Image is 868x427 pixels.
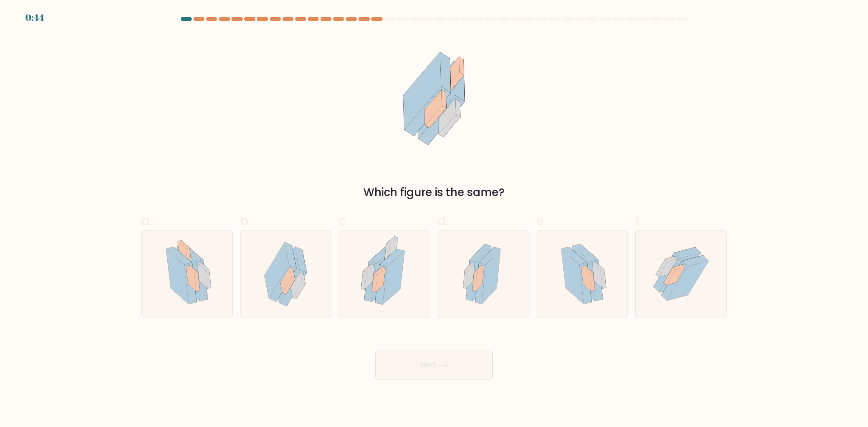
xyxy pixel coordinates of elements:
div: 0:44 [25,11,44,24]
span: d. [438,212,448,230]
span: e. [537,212,547,230]
button: Next [375,351,493,380]
div: Which figure is the same? [146,184,722,201]
span: c. [339,212,349,230]
span: a. [141,212,152,230]
span: b. [240,212,251,230]
span: f. [635,212,642,230]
